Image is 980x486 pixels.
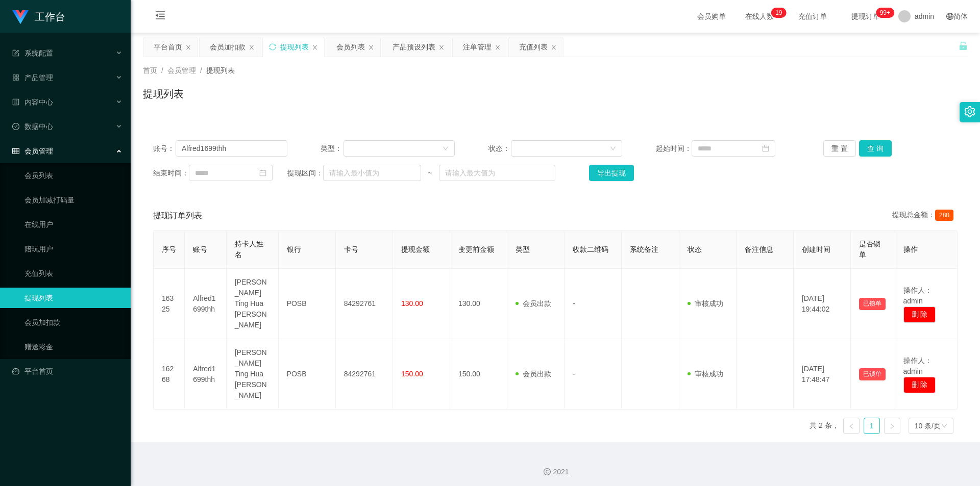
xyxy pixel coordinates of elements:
h1: 工作台 [35,1,65,33]
a: 赠送彩金 [24,337,122,357]
span: 提现订单 [846,13,885,20]
td: 84292761 [336,339,393,410]
span: 在线人数 [740,13,779,20]
span: 起始时间： [656,143,692,154]
i: 图标: right [889,423,895,429]
td: POSB [279,269,336,339]
td: 150.00 [450,339,507,410]
span: 卡号 [344,245,358,253]
img: logo.9652507e.png [12,10,29,24]
i: 图标: copyright [544,468,551,475]
button: 查 询 [859,140,892,157]
span: ~ [421,168,438,178]
span: 会员管理 [167,66,196,74]
span: - [573,370,575,378]
i: 图标: profile [12,98,19,106]
i: 图标: calendar [762,145,769,152]
div: 平台首页 [154,37,182,57]
span: 首页 [143,66,157,74]
div: 注单管理 [463,37,492,57]
span: 内容中心 [12,98,53,106]
span: 150.00 [401,370,423,378]
span: 充值订单 [793,13,832,20]
span: 提现列表 [206,66,235,74]
i: 图标: setting [964,106,975,117]
div: 提现列表 [280,37,309,57]
i: 图标: close [312,44,318,50]
td: 16325 [154,269,185,339]
i: 图标: close [249,44,255,50]
i: 图标: appstore-o [12,74,19,81]
span: 数据中心 [12,122,53,131]
span: 持卡人姓名 [235,240,263,259]
span: 变更前金额 [458,245,494,253]
i: 图标: calendar [259,169,266,176]
td: Alfred1699thh [185,339,227,410]
i: 图标: menu-fold [143,1,178,33]
i: 图标: close [368,44,374,50]
span: 序号 [162,245,176,253]
a: 提现列表 [24,288,122,308]
td: 16268 [154,339,185,410]
span: 是否锁单 [859,240,880,259]
a: 在线用户 [24,214,122,235]
a: 陪玩用户 [24,239,122,259]
td: [PERSON_NAME] Ting Hua [PERSON_NAME] [227,269,279,339]
i: 图标: check-circle-o [12,123,19,130]
td: [PERSON_NAME] Ting Hua [PERSON_NAME] [227,339,279,410]
button: 已锁单 [859,368,886,380]
span: 产品管理 [12,73,53,82]
span: 会员出款 [516,370,551,378]
span: 状态： [488,143,511,154]
p: 9 [779,8,782,18]
span: 会员管理 [12,147,53,155]
input: 请输入最小值为 [323,165,421,181]
span: 收款二维码 [573,245,608,253]
div: 10 条/页 [915,418,941,433]
a: 会员加减打码量 [24,190,122,210]
a: 会员列表 [24,165,122,186]
a: 1 [864,418,879,433]
button: 重 置 [823,140,856,157]
p: 1 [775,8,779,18]
span: 账号 [193,245,207,253]
div: 会员列表 [336,37,365,57]
i: 图标: close [551,44,557,50]
span: / [161,66,163,74]
span: 审核成功 [688,370,723,378]
i: 图标: table [12,147,19,155]
td: 130.00 [450,269,507,339]
span: 审核成功 [688,299,723,308]
i: 图标: unlock [959,41,968,50]
i: 图标: close [438,44,445,50]
i: 图标: down [610,145,616,152]
button: 删 除 [903,306,936,323]
span: 130.00 [401,299,423,308]
h1: 提现列表 [143,86,184,101]
span: 280 [935,210,953,221]
span: 会员出款 [516,299,551,308]
span: 提现区间： [287,168,323,178]
span: 结束时间： [153,168,189,178]
button: 已锁单 [859,298,886,310]
span: 系统配置 [12,49,53,57]
span: 账号： [153,143,176,154]
sup: 19 [771,8,786,18]
td: Alfred1699thh [185,269,227,339]
i: 图标: global [946,13,953,20]
span: 提现金额 [401,245,430,253]
a: 工作台 [12,12,65,20]
span: 类型 [516,245,530,253]
span: 类型： [321,143,344,154]
span: 系统备注 [630,245,658,253]
i: 图标: sync [269,43,276,50]
a: 充值列表 [24,263,122,284]
div: 会员加扣款 [210,37,246,57]
i: 图标: left [848,423,854,429]
sup: 941 [876,8,894,18]
i: 图标: close [495,44,501,50]
li: 下一页 [884,418,900,434]
li: 1 [864,418,880,434]
div: 充值列表 [519,37,548,57]
i: 图标: down [941,423,947,430]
